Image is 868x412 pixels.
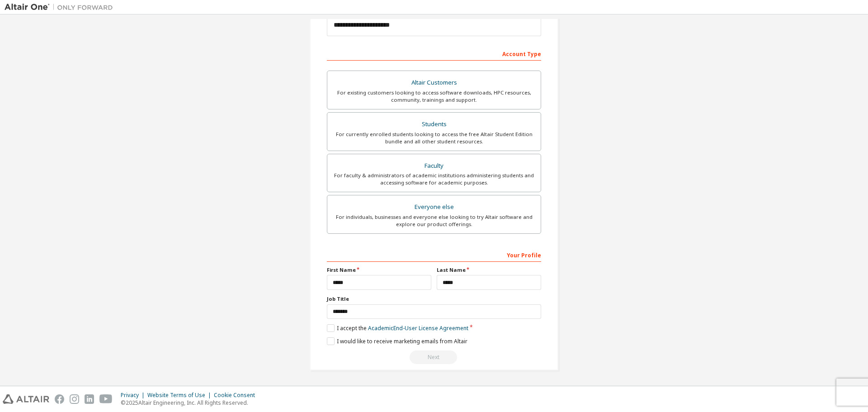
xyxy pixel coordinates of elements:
[333,89,535,104] div: For existing customers looking to access software downloads, HPC resources, community, trainings ...
[327,337,467,345] label: I would like to receive marketing emails from Altair
[121,392,147,399] div: Privacy
[333,201,535,213] div: Everyone else
[437,266,541,274] label: Last Name
[3,394,49,404] img: altair_logo.svg
[214,392,260,399] div: Cookie Consent
[327,46,541,61] div: Account Type
[5,3,118,12] img: Altair One
[333,76,535,89] div: Altair Customers
[333,213,535,228] div: For individuals, businesses and everyone else looking to try Altair software and explore our prod...
[333,172,535,186] div: For faculty & administrators of academic institutions administering students and accessing softwa...
[327,295,541,303] label: Job Title
[121,399,260,407] p: © 2025 Altair Engineering, Inc. All Rights Reserved.
[147,392,214,399] div: Website Terms of Use
[99,394,113,404] img: youtube.svg
[327,350,541,364] div: Read and acccept EULA to continue
[70,394,79,404] img: instagram.svg
[333,131,535,145] div: For currently enrolled students looking to access the free Altair Student Edition bundle and all ...
[333,160,535,172] div: Faculty
[55,394,64,404] img: facebook.svg
[333,118,535,131] div: Students
[327,266,431,274] label: First Name
[368,324,468,332] a: Academic End-User License Agreement
[85,394,94,404] img: linkedin.svg
[327,247,541,262] div: Your Profile
[327,324,468,332] label: I accept the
